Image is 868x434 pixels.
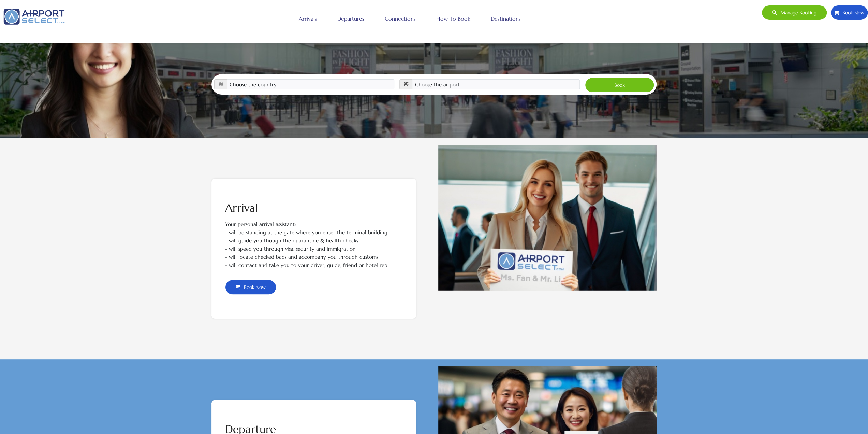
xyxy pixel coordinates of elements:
span: Book Now [839,5,864,20]
a: Destinations [489,10,523,27]
a: Manage booking [762,5,827,20]
a: Book Now [225,280,276,295]
a: How to book [435,10,472,27]
p: Your personal arrival assistant: - will be standing at the gate where you enter the terminal buil... [225,220,402,245]
h2: Arrival [225,202,402,213]
a: Connections [383,10,417,27]
p: - will speed you through visa, security and immigration - will locate checked bags and accompany ... [225,245,402,269]
div: Airport Select VIP Arrival [211,145,657,352]
span: Book Now [240,280,266,294]
span: Manage booking [777,5,816,20]
button: Book [585,78,654,93]
a: Book Now [830,5,868,20]
a: Departures [336,10,366,27]
a: Arrivals [297,10,319,27]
